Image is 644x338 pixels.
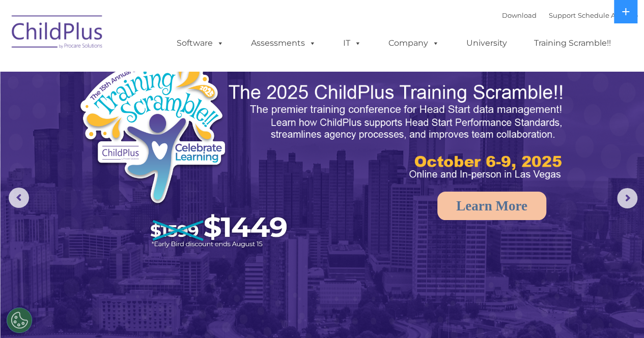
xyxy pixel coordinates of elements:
[333,33,372,53] a: IT
[502,11,537,19] a: Download
[378,33,450,53] a: Company
[549,11,576,19] a: Support
[437,192,546,220] a: Learn More
[7,8,108,59] img: ChildPlus by Procare Solutions
[241,33,326,53] a: Assessments
[502,11,638,19] font: |
[524,33,621,53] a: Training Scramble!!
[166,33,234,53] a: Software
[578,11,638,19] a: Schedule A Demo
[456,33,517,53] a: University
[7,308,32,333] button: Cookies Settings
